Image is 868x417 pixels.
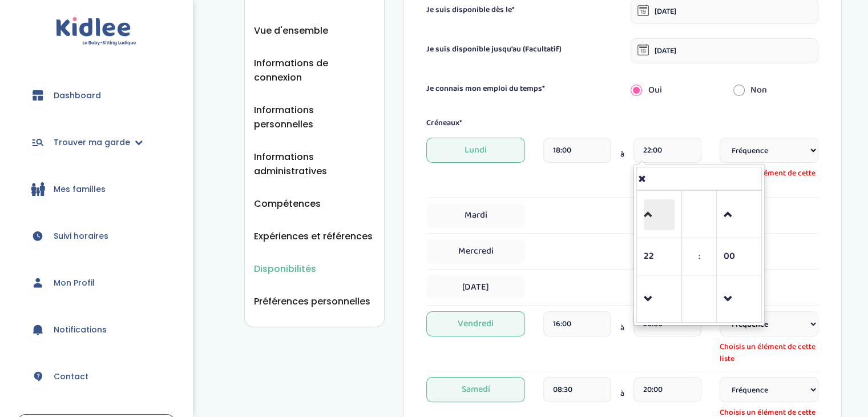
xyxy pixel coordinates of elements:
[54,277,95,289] span: Mon Profil
[631,38,818,63] input: La date de fin
[637,170,763,190] a: Close the picker
[644,241,675,272] span: Pick Hour
[426,203,525,227] span: Mardi
[426,275,525,299] span: [DATE]
[426,4,515,16] label: Je suis disponible dès le*
[426,43,562,55] label: Je suis disponible jusqu'au (Facultatif)
[254,150,375,178] button: Informations administratives
[722,194,756,235] a: Increment Minute
[56,17,136,46] img: logo.svg
[254,262,316,276] button: Disponibilités
[682,238,717,275] td: :
[254,56,375,85] button: Informations de connexion
[17,356,175,397] a: Contact
[724,241,754,272] span: Pick Minute
[633,138,701,163] input: heure de fin
[426,239,525,263] span: Mercredi
[426,83,545,95] label: Je connais mon emploi du temps*
[633,377,701,402] input: heure de fin
[17,262,175,303] a: Mon Profil
[620,322,624,334] span: à
[622,78,724,103] div: Oui
[543,138,611,163] input: heure de debut
[254,197,321,211] button: Compétences
[722,278,756,319] a: Decrement Minute
[620,149,624,161] span: à
[254,229,373,243] button: Expériences et références
[17,309,175,350] a: Notifications
[17,122,175,163] a: Trouver ma garde
[426,117,462,129] label: Créneaux*
[725,78,827,103] div: Non
[54,90,101,102] span: Dashboard
[54,137,130,149] span: Trouver ma garde
[720,341,818,365] span: Choisis un élément de cette liste
[254,294,370,308] button: Préférences personnelles
[426,311,525,336] span: Vendredi
[54,324,107,336] span: Notifications
[17,215,175,256] a: Suivi horaires
[54,183,106,195] span: Mes familles
[720,167,818,191] span: Choisis un élément de cette liste
[254,103,375,131] button: Informations personnelles
[17,169,175,210] a: Mes familles
[54,371,88,383] span: Contact
[543,377,611,402] input: heure de debut
[17,75,175,116] a: Dashboard
[620,388,624,400] span: à
[643,194,676,235] a: Increment Hour
[54,230,108,242] span: Suivi horaires
[543,311,611,336] input: heure de debut
[643,278,676,319] a: Decrement Hour
[426,377,525,402] span: Samedi
[254,23,328,38] button: Vue d'ensemble
[426,138,525,163] span: Lundi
